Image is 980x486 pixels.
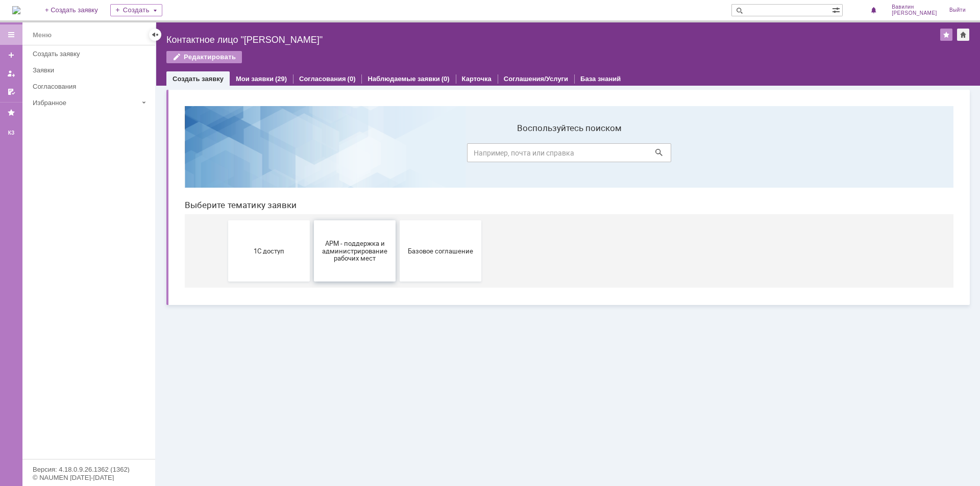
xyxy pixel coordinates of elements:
[3,47,19,63] a: Создать заявку
[290,25,495,35] label: Воспользуйтесь поиском
[3,84,19,100] a: Мои согласования
[226,149,302,157] span: Базовое соглашение
[33,66,149,74] div: Заявки
[173,75,224,83] a: Создать заявку
[12,6,20,14] img: logo
[3,65,19,82] a: Мои заявки
[290,45,495,64] input: Например, почта или справка
[832,5,842,14] span: Расширенный поиск
[33,99,138,107] div: Избранное
[33,466,145,473] div: Версия: 4.18.0.9.26.1362 (1362)
[299,75,346,83] a: Согласования
[52,122,133,184] button: 1С доступ
[33,50,149,58] div: Создать заявку
[3,125,19,141] a: КЗ
[33,29,52,41] div: Меню
[33,474,145,481] div: © NAUMEN [DATE]-[DATE]
[892,10,937,16] span: [PERSON_NAME]
[580,75,621,83] a: База знаний
[940,29,952,41] div: Добавить в избранное
[137,122,219,184] button: АРМ - поддержка и администрирование рабочих мест
[957,29,969,41] div: Сделать домашней страницей
[462,75,492,83] a: Карточка
[892,4,937,10] span: Вавилин
[223,122,305,184] button: Базовое соглашение
[442,75,450,83] div: (0)
[348,75,356,83] div: (0)
[236,75,274,83] a: Мои заявки
[367,75,439,83] a: Наблюдаемые заявки
[55,149,130,157] span: 1С доступ
[149,29,161,41] div: Скрыть меню
[275,75,287,83] div: (29)
[33,83,149,90] div: Согласования
[29,46,153,62] a: Создать заявку
[12,6,20,14] a: Перейти на домашнюю страницу
[29,79,153,94] a: Согласования
[504,75,568,83] a: Соглашения/Услуги
[110,4,162,16] div: Создать
[140,141,216,164] span: АРМ - поддержка и администрирование рабочих мест
[3,129,19,137] div: КЗ
[29,62,153,78] a: Заявки
[166,35,940,45] div: Контактное лицо "[PERSON_NAME]"
[8,102,777,112] header: Выберите тематику заявки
